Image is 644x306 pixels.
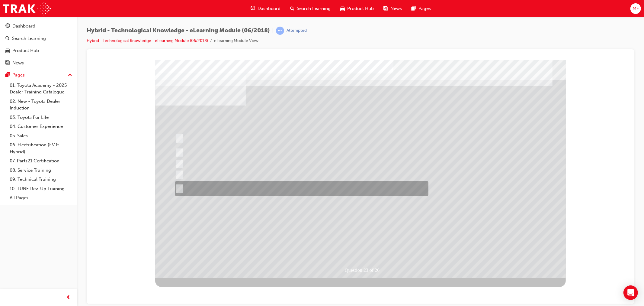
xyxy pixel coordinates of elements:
[7,166,75,175] a: 08. Service Training
[340,5,345,12] span: car-icon
[12,23,35,30] div: Dashboard
[7,193,75,203] a: All Pages
[66,294,71,301] span: prev-icon
[2,70,75,81] button: Pages
[5,48,10,54] span: car-icon
[5,73,10,78] span: pages-icon
[246,2,285,15] a: guage-iconDashboard
[2,19,75,70] button: DashboardSearch LearningProduct HubNews
[2,21,75,32] a: Dashboard
[258,5,280,12] span: Dashboard
[7,131,75,141] a: 05. Sales
[7,97,75,113] a: 02. New - Toyota Dealer Induction
[287,28,307,34] div: Attempted
[3,2,51,15] img: Trak
[252,206,298,215] div: Question 23 of 26
[2,45,75,56] a: Product Hub
[214,37,258,44] li: eLearning Module View
[276,27,284,35] span: learningRecordVerb_ATTEMPT-icon
[87,38,208,43] a: Hybrid - Technological Knowledge - eLearning Module (06/2018)
[335,2,379,15] a: car-iconProduct Hub
[12,60,24,67] div: News
[68,71,72,79] span: up-icon
[12,72,25,79] div: Pages
[5,24,10,29] span: guage-icon
[623,285,638,300] div: Open Intercom Messenger
[251,5,255,12] span: guage-icon
[412,5,416,12] span: pages-icon
[630,3,641,14] button: MF
[347,5,374,12] span: Product Hub
[297,5,331,12] span: Search Learning
[7,81,75,97] a: 01. Toyota Academy - 2025 Dealer Training Catalogue
[7,122,75,131] a: 04. Customer Experience
[418,5,431,12] span: Pages
[290,5,294,12] span: search-icon
[390,5,402,12] span: News
[407,2,436,15] a: pages-iconPages
[383,5,388,12] span: news-icon
[12,35,46,42] div: Search Learning
[5,36,10,41] span: search-icon
[285,2,335,15] a: search-iconSearch Learning
[7,140,75,156] a: 06. Electrification (EV & Hybrid)
[12,47,39,54] div: Product Hub
[7,156,75,166] a: 07. Parts21 Certification
[64,240,461,265] div: Toyota Hybrids come with a huge array of advantages when compared to other conventionally powered...
[379,2,407,15] a: news-iconNews
[7,113,75,122] a: 03. Toyota For Life
[2,33,75,44] a: Search Learning
[5,60,10,66] span: news-icon
[7,175,75,184] a: 09. Technical Training
[272,27,274,34] span: |
[633,5,639,12] span: MF
[7,184,75,194] a: 10. TUNE Rev-Up Training
[87,27,270,34] span: Hybrid - Technological Knowledge - eLearning Module (06/2018)
[2,57,75,69] a: News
